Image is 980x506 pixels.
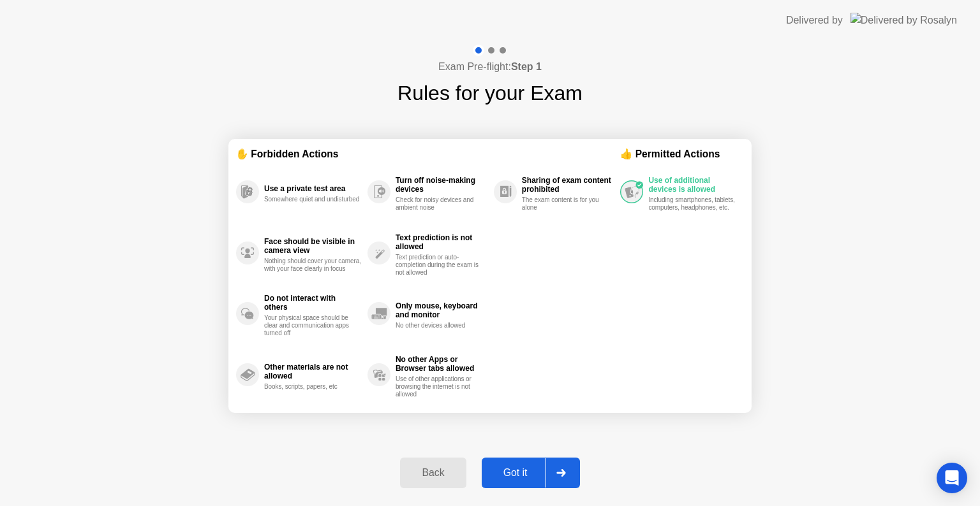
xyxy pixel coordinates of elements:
[264,237,361,255] div: Face should be visible in camera view
[620,147,744,161] div: 👍 Permitted Actions
[396,322,487,329] div: No other devices allowed
[850,13,957,27] img: Delivered by Rosalyn
[396,233,487,251] div: Text prediction is not allowed
[264,383,361,391] div: Books, scripts, papers, etc
[264,314,361,337] div: Your physical space should be clear and communication apps turned off
[438,59,542,75] h4: Exam Pre-flight:
[482,458,580,488] button: Got it
[404,467,462,479] div: Back
[937,463,967,493] div: Open Intercom Messenger
[264,184,361,193] div: Use a private test area
[264,294,361,312] div: Do not interact with others
[648,176,738,194] div: Use of additional devices is allowed
[396,196,487,212] div: Check for noisy devices and ambient noise
[264,257,361,273] div: Nothing should cover your camera, with your face clearly in focus
[396,355,487,373] div: No other Apps or Browser tabs allowed
[786,13,843,28] div: Delivered by
[522,196,614,212] div: The exam content is for you alone
[264,196,361,203] div: Somewhere quiet and undisturbed
[264,363,361,380] div: Other materials are not allowed
[396,375,487,398] div: Use of other applications or browsing the internet is not allowed
[396,176,487,194] div: Turn off noise-making devices
[396,301,487,319] div: Only mouse, keyboard and monitor
[396,254,487,277] div: Text prediction or auto-completion during the exam is not allowed
[486,467,546,479] div: Got it
[400,458,466,488] button: Back
[236,147,620,161] div: ✋ Forbidden Actions
[511,61,542,72] b: Step 1
[397,78,583,108] h1: Rules for your Exam
[648,196,738,212] div: Including smartphones, tablets, computers, headphones, etc.
[522,176,614,194] div: Sharing of exam content prohibited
